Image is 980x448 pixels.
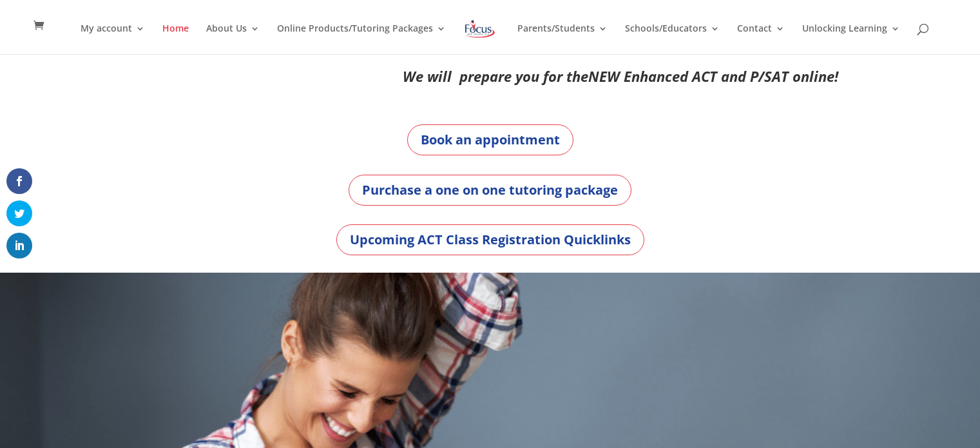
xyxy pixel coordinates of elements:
img: Focus on Learning [463,17,497,41]
a: About Us [206,24,260,54]
a: Purchase a one on one tutoring package [349,175,631,206]
em: NEW Enhanced ACT and P/SAT online! [588,66,838,86]
a: Home [162,24,189,54]
a: Book an appointment [407,124,573,155]
a: Parents/Students [517,24,608,54]
a: Contact [737,24,785,54]
a: Online Products/Tutoring Packages [277,24,446,54]
a: Unlocking Learning [802,24,900,54]
a: Upcoming ACT Class Registration Quicklinks [336,224,644,255]
em: We will prepare you for the [403,66,588,86]
a: Schools/Educators [625,24,720,54]
a: My account [81,24,145,54]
